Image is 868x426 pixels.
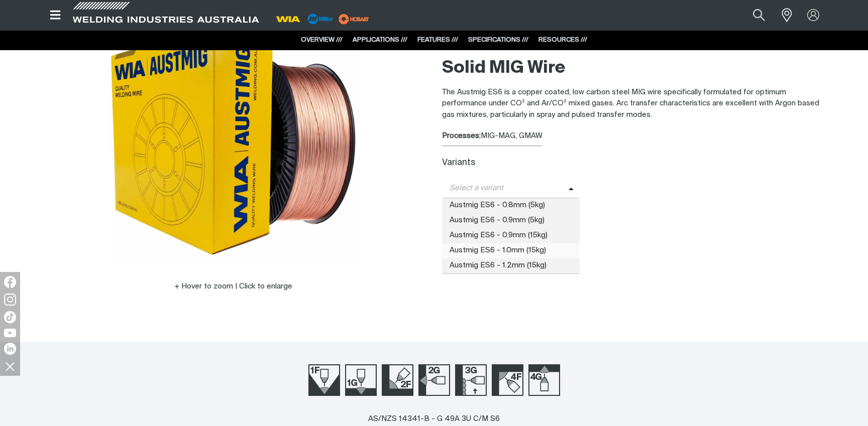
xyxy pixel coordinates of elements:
p: The Austmig ES6 is a copper coated, low carbon steel MIG wire specifically formulated for optimum... [442,87,828,121]
button: Search products [742,4,776,27]
img: Welding Position 1F [308,364,340,396]
img: Instagram [4,294,16,306]
h2: Solid MIG Wire [442,57,828,79]
span: Austmig ES6 - 1.2mm (15kg) [442,258,580,273]
img: Welding Position 2F [382,364,413,396]
a: SPECIFICATIONS /// [468,37,528,43]
img: YouTube [4,329,16,337]
img: miller [336,12,372,27]
a: miller [336,15,372,23]
a: RESOURCES /// [538,37,587,43]
span: Austmig ES6 - 0.9mm (5kg) [442,213,580,228]
a: FEATURES /// [417,37,458,43]
img: Austmig ES6 [107,15,359,265]
a: APPLICATIONS /// [353,37,407,43]
img: Welding Position 2G [418,364,450,396]
span: Select a variant [442,183,569,194]
span: Austmig ES6 - 0.9mm (15kg) [442,228,580,243]
label: Variants [442,159,475,167]
span: Austmig ES6 - 0.8mm (5kg) [442,198,580,213]
img: Welding Position 4G [528,364,560,396]
img: LinkedIn [4,343,16,355]
img: Welding Position 4F [492,364,523,396]
strong: Processes: [442,132,481,139]
img: Welding Position 3G Up [455,364,487,396]
input: Product name or item number... [729,4,776,27]
img: Welding Position 1G [345,364,377,396]
a: OVERVIEW /// [301,37,343,43]
div: MIG-MAG, GMAW [442,130,828,142]
img: Facebook [4,276,16,288]
img: hide socials [2,358,19,375]
img: TikTok [4,311,16,323]
span: Austmig ES6 - 1.0mm (15kg) [442,243,580,258]
button: Hover to zoom | Click to enlarge [168,280,298,293]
